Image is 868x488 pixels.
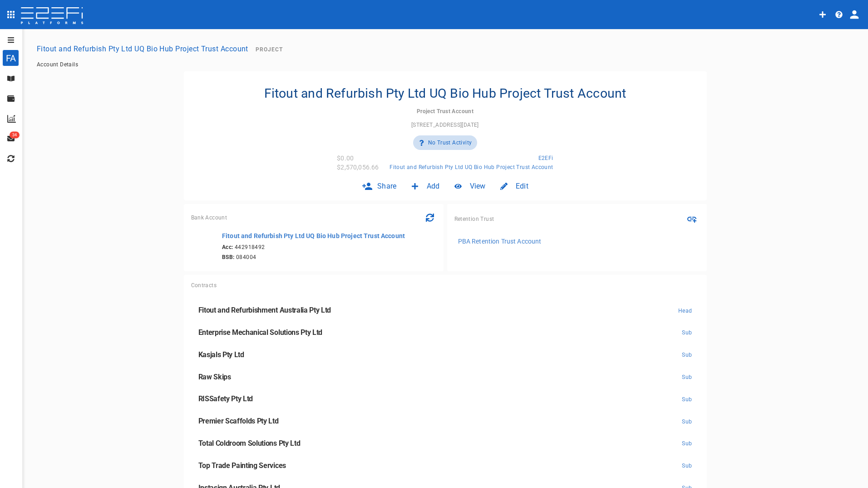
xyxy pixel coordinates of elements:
p: $2,570,056.66 [337,163,379,172]
span: 442918492 [222,244,405,250]
span: No Trust Activity [428,139,472,146]
span: Top Trade Painting Services [198,461,286,470]
span: Sub [682,374,692,380]
span: Sub [682,352,692,358]
a: Kasjals Pty LtdSub [191,344,700,366]
a: Fitout and Refurbishment Australia Pty LtdHead [191,299,700,322]
span: Fitout and Refurbishment Australia Pty Ltd [198,306,331,314]
span: Total Coldroom Solutions Pty Ltd [198,439,301,448]
span: Enterprise Mechanical Solutions Pty Ltd [198,328,323,337]
div: FA [2,50,19,66]
a: Top Trade Painting ServicesSub [191,455,700,477]
h4: Fitout and Refurbish Pty Ltd UQ Bio Hub Project Trust Account [264,86,626,101]
a: Premier Scaffolds Pty LtdSub [191,410,700,433]
span: [STREET_ADDRESS][DATE] [411,122,479,128]
div: Add [404,175,447,197]
span: 34 [10,132,20,139]
span: Contracts [191,282,217,289]
span: Retention Trust [454,216,494,222]
span: Fitout and Refurbish Pty Ltd UQ Bio Hub Project Trust Account [390,164,553,170]
span: Sub [682,418,692,425]
span: Head [678,308,692,314]
span: E2EFi [538,155,553,161]
span: Last refreshed August 14, 2025 3:00 PM [424,211,436,224]
p: Fitout and Refurbish Pty Ltd UQ Bio Hub Project Trust Account [222,231,405,240]
span: Sub [682,463,692,469]
p: $0.00 [337,154,354,163]
div: Share [355,175,404,197]
p: PBA Retention Trust Account [458,237,542,246]
span: Project [256,46,283,53]
span: Bank Account [191,214,227,221]
nav: breadcrumb [37,61,853,68]
span: Edit [516,181,528,191]
span: Add [427,181,440,191]
span: Kasjals Pty Ltd [198,350,244,359]
span: Raw Skips [198,373,231,381]
a: RISSafety Pty LtdSub [191,388,700,410]
span: Premier Scaffolds Pty Ltd [198,417,279,425]
span: Sub [682,440,692,447]
span: Project Trust Account [417,108,473,115]
b: BSB: [222,254,235,260]
button: Link RTA [684,211,700,227]
span: Sub [682,329,692,336]
a: PBA Retention Trust Account [454,234,700,249]
span: Share [377,181,397,191]
a: Enterprise Mechanical Solutions Pty LtdSub [191,322,700,344]
span: 084004 [222,254,405,260]
b: Acc: [222,244,233,250]
button: Fitout and Refurbish Pty Ltd UQ Bio Hub Project Trust Account [33,40,252,58]
a: Account Details [37,61,78,68]
div: View [447,175,493,197]
div: Edit [493,175,536,197]
a: Raw SkipsSub [191,366,700,388]
a: Total Coldroom Solutions Pty LtdSub [191,433,700,455]
span: RISSafety Pty Ltd [198,394,253,403]
span: Sub [682,396,692,403]
span: View [470,181,486,191]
